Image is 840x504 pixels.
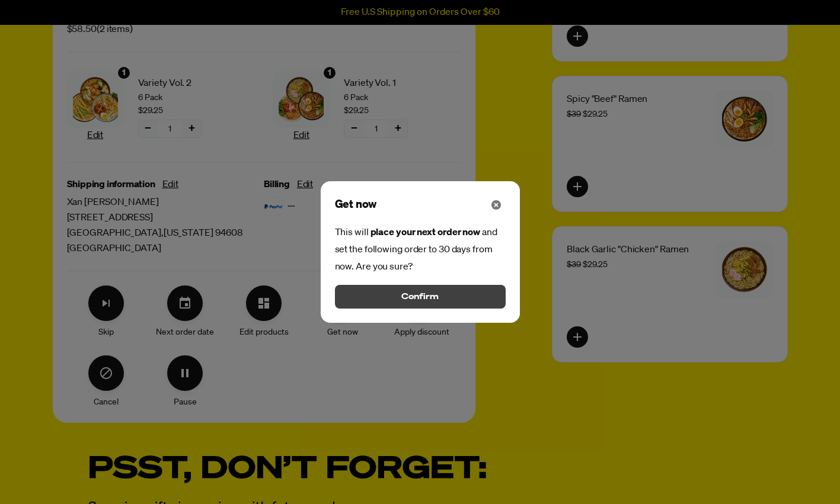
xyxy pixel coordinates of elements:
span: Get now [335,197,377,213]
button: Confirm [335,285,506,309]
span: Confirm [401,290,438,303]
button: Close [487,195,506,214]
strong: place your next order now [371,228,481,237]
span: This will and set the following order to 30 days from now. Are you sure? [335,228,497,272]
